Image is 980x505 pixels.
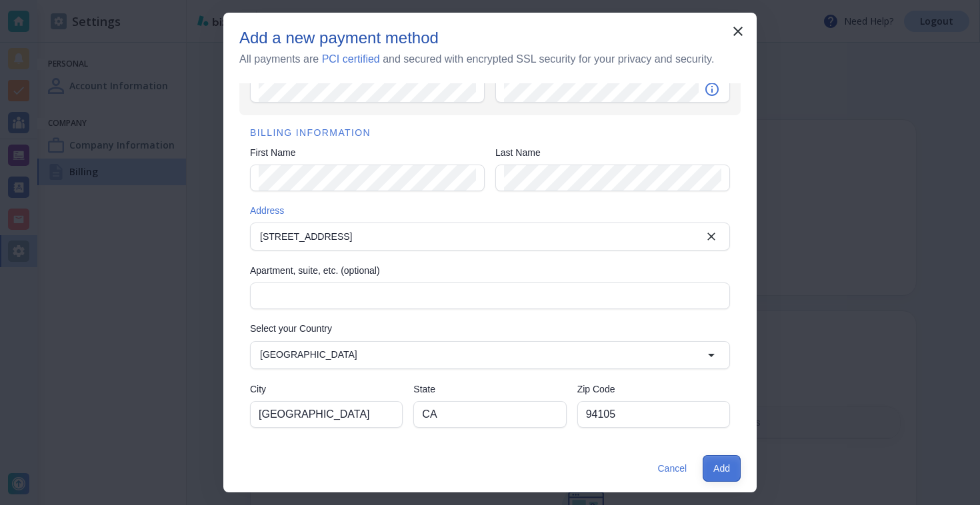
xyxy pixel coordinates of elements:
h5: Add a new payment method [239,29,439,48]
label: Zip Code [577,382,730,396]
button: Clear [698,223,725,250]
label: First Name [250,146,485,159]
h6: BILLING INFORMATION [250,126,730,141]
button: Cancel [652,455,692,482]
button: Open [698,342,725,368]
label: Address [250,204,730,217]
a: PCI certified [322,53,380,65]
label: Last Name [495,146,730,159]
label: Select your Country [250,322,730,335]
label: City [250,382,403,396]
label: State [413,382,566,396]
h6: All payments are and secured with encrypted SSL security for your privacy and security. [239,51,714,67]
button: Add [703,455,741,482]
svg: Security code is the 3-4 digit number on the back of your card [704,81,720,97]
